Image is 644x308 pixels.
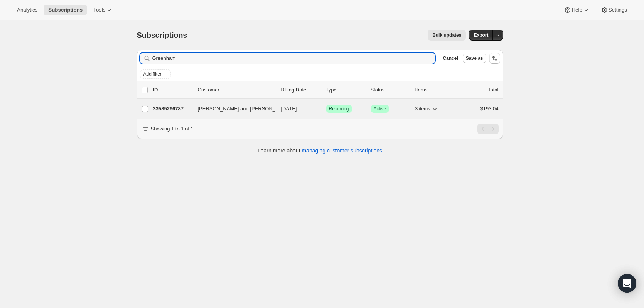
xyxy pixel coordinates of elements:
input: Filter subscribers [152,53,435,64]
span: Export [474,32,488,38]
span: [PERSON_NAME] and [PERSON_NAME] [198,105,292,113]
p: 33585266787 [153,105,192,113]
span: 3 items [415,106,430,112]
p: Customer [198,86,275,94]
button: 3 items [415,103,439,114]
span: Subscriptions [48,7,83,13]
button: Save as [463,54,486,63]
div: 33585266787[PERSON_NAME] and [PERSON_NAME][DATE]SuccessRecurringSuccessActive3 items$193.04 [153,103,499,114]
span: Add filter [143,71,162,77]
span: Save as [466,55,483,61]
p: Learn more about [258,147,382,154]
div: IDCustomerBilling DateTypeStatusItemsTotal [153,86,499,94]
div: Type [326,86,364,94]
p: Showing 1 to 1 of 1 [151,125,194,133]
button: Bulk updates [428,30,466,41]
button: Analytics [12,5,42,15]
div: Items [415,86,454,94]
p: Total [488,86,498,94]
p: Status [371,86,409,94]
button: Help [559,5,594,15]
button: Sort the results [489,53,500,64]
span: Bulk updates [432,32,461,38]
p: Billing Date [281,86,320,94]
button: Cancel [440,54,461,63]
span: Active [374,106,386,112]
span: Tools [93,7,105,13]
div: Open Intercom Messenger [618,274,636,293]
span: Analytics [17,7,37,13]
nav: Pagination [477,124,499,134]
button: Tools [89,5,118,15]
button: Add filter [140,69,171,79]
button: Subscriptions [44,5,87,15]
button: Export [469,30,493,41]
span: [DATE] [281,106,297,112]
span: Subscriptions [137,31,187,39]
span: Cancel [443,55,458,61]
span: Recurring [329,106,349,112]
span: $193.04 [480,106,499,112]
a: managing customer subscriptions [302,147,382,154]
button: [PERSON_NAME] and [PERSON_NAME] [193,103,270,115]
span: Help [572,7,582,13]
p: ID [153,86,192,94]
button: Settings [596,5,632,15]
span: Settings [609,7,627,13]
